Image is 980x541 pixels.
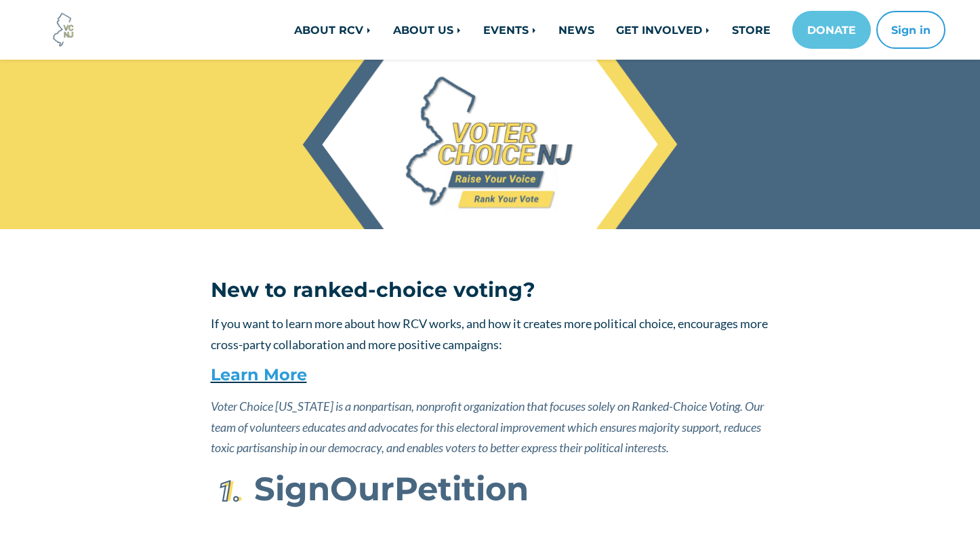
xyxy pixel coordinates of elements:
[472,16,548,43] a: EVENTS
[283,16,382,43] a: ABOUT RCV
[45,12,82,48] img: Voter Choice NJ
[876,11,945,49] button: Sign in or sign up
[605,16,721,43] a: GET INVOLVED
[211,278,770,302] h3: New to ranked-choice voting?
[211,313,770,355] p: If you want to learn more about how RCV works, and how it creates more political choice, encourag...
[548,16,605,43] a: NEWS
[211,365,307,384] a: Learn More
[254,468,529,508] strong: Sign Petition
[721,16,781,43] a: STORE
[792,11,871,49] a: DONATE
[382,16,472,43] a: ABOUT US
[200,11,945,49] nav: Main navigation
[211,399,764,455] em: Voter Choice [US_STATE] is a nonpartisan, nonprofit organization that focuses solely on Ranked-Ch...
[211,475,245,508] img: First
[330,468,394,508] span: Our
